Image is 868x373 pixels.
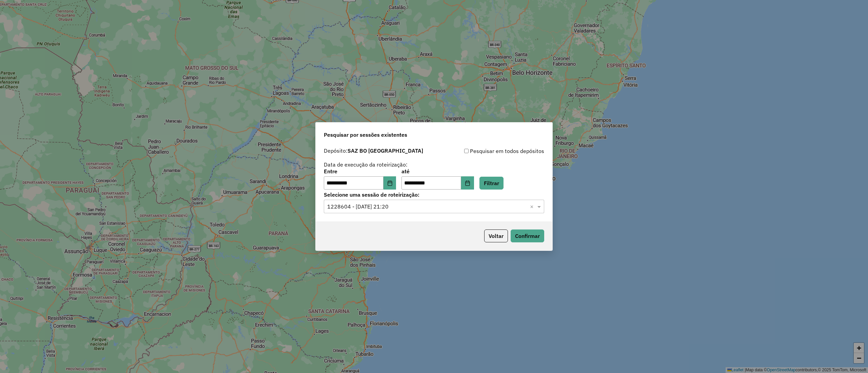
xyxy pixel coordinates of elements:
button: Choose Date [383,176,396,190]
span: Clear all [530,202,536,211]
label: Selecione uma sessão de roteirização: [324,191,544,199]
strong: SAZ BO [GEOGRAPHIC_DATA] [348,147,423,154]
label: até [401,167,474,175]
button: Choose Date [461,176,474,190]
button: Confirmar [511,229,544,242]
button: Voltar [484,229,508,242]
div: Pesquisar em todos depósitos [434,147,544,155]
span: Pesquisar por sessões existentes [324,131,407,139]
button: Filtrar [479,177,504,190]
label: Data de execução da roteirização: [324,160,408,169]
label: Entre [324,167,396,175]
label: Depósito: [324,147,423,155]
